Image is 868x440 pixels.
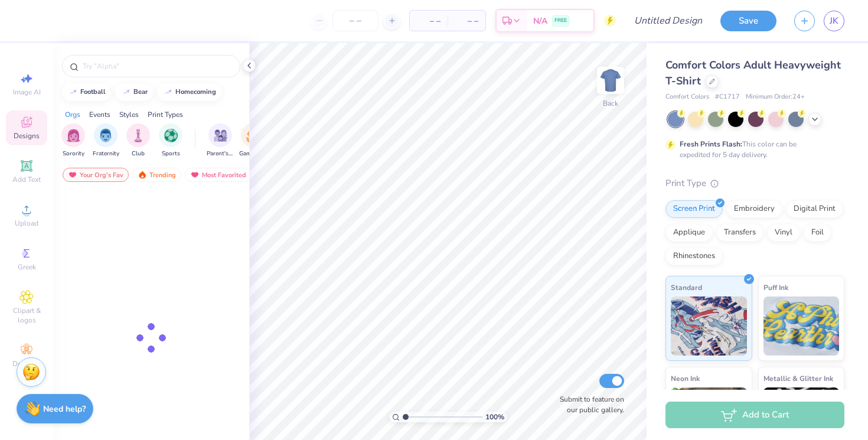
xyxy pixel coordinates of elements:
[12,175,41,184] span: Add Text
[63,168,129,182] div: Your Org's Fav
[61,123,85,158] div: filter for Sorority
[126,123,150,158] div: filter for Club
[126,123,150,158] button: filter button
[239,149,266,158] span: Game Day
[554,17,567,25] span: FREE
[122,89,131,96] img: trend_line.gif
[665,58,841,88] span: Comfort Colors Adult Heavyweight T-Shirt
[132,168,181,182] div: Trending
[119,109,139,120] div: Styles
[603,98,618,109] div: Back
[671,372,700,384] span: Neon Ink
[12,359,41,369] span: Decorate
[332,10,378,31] input: – –
[533,15,547,27] span: N/A
[93,149,119,158] span: Fraternity
[207,149,234,158] span: Parent's Weekend
[763,372,833,384] span: Metallic & Glitter Ink
[763,281,788,294] span: Puff Ink
[93,123,119,158] div: filter for Fraternity
[746,92,805,102] span: Minimum Order: 24 +
[164,129,178,142] img: Sports Image
[89,109,110,120] div: Events
[175,89,216,95] div: homecoming
[164,89,173,96] img: trend_line.gif
[767,224,800,242] div: Vinyl
[680,139,742,149] strong: Fresh Prints Flash:
[207,123,234,158] div: filter for Parent's Weekend
[67,129,80,142] img: Sorority Image
[824,11,844,31] a: JK
[665,224,713,242] div: Applique
[715,92,740,102] span: # C1717
[214,129,227,142] img: Parent's Weekend Image
[159,123,182,158] button: filter button
[138,171,147,179] img: trending.gif
[786,200,843,218] div: Digital Print
[625,9,712,32] input: Untitled Design
[68,89,78,96] img: trend_line.gif
[185,168,252,182] div: Most Favorited
[716,224,763,242] div: Transfers
[246,129,260,142] img: Game Day Image
[239,123,266,158] button: filter button
[239,123,266,158] div: filter for Game Day
[553,394,624,415] label: Submit to feature on our public gallery.
[65,109,80,120] div: Orgs
[720,11,776,31] button: Save
[81,60,233,72] input: Try "Alpha"
[665,200,723,218] div: Screen Print
[455,15,478,27] span: – –
[671,281,702,294] span: Standard
[13,87,41,97] span: Image AI
[62,83,111,101] button: football
[680,139,825,160] div: This color can be expedited for 5 day delivery.
[61,123,85,158] button: filter button
[671,296,747,356] img: Standard
[14,131,40,141] span: Designs
[159,123,182,158] div: filter for Sports
[162,149,180,158] span: Sports
[599,69,622,92] img: Back
[665,177,844,190] div: Print Type
[15,219,38,228] span: Upload
[68,171,77,179] img: most_fav.gif
[18,262,36,272] span: Greek
[190,171,200,179] img: most_fav.gif
[63,149,84,158] span: Sorority
[417,15,440,27] span: – –
[157,83,221,101] button: homecoming
[6,306,47,325] span: Clipart & logos
[148,109,183,120] div: Print Types
[132,149,145,158] span: Club
[93,123,119,158] button: filter button
[43,403,86,415] strong: Need help?
[133,89,148,95] div: bear
[665,247,723,265] div: Rhinestones
[763,296,840,356] img: Puff Ink
[665,92,709,102] span: Comfort Colors
[132,129,145,142] img: Club Image
[804,224,831,242] div: Foil
[830,14,838,28] span: JK
[115,83,153,101] button: bear
[485,412,504,422] span: 100 %
[726,200,782,218] div: Embroidery
[207,123,234,158] button: filter button
[99,129,112,142] img: Fraternity Image
[80,89,106,95] div: football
